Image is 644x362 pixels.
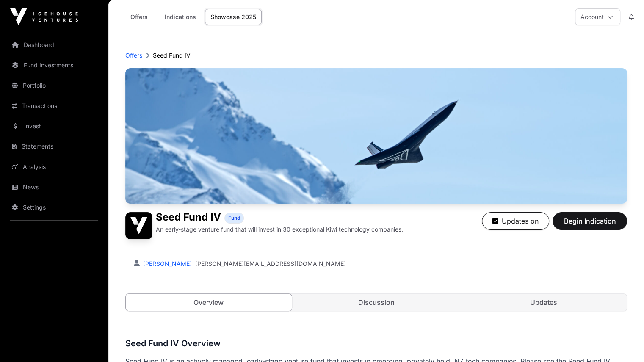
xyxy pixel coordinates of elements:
[125,212,152,239] img: Seed Fund IV
[563,216,616,226] span: Begin Indication
[156,212,221,224] h1: Seed Fund IV
[125,337,627,350] h3: Seed Fund IV Overview
[153,51,191,60] p: Seed Fund IV
[125,293,292,311] a: Overview
[159,9,202,25] a: Indications
[10,8,78,25] img: Icehouse Ventures Logo
[7,36,102,54] a: Dashboard
[7,117,102,135] a: Invest
[195,260,346,268] a: [PERSON_NAME][EMAIL_ADDRESS][DOMAIN_NAME]
[7,76,102,95] a: Portfolio
[7,137,102,156] a: Statements
[156,225,403,234] p: An early-stage venture fund that will invest in 30 exceptional Kiwi technology companies.
[553,212,627,230] button: Begin Indication
[602,321,644,362] iframe: Chat Widget
[7,198,102,217] a: Settings
[293,294,459,311] a: Discussion
[575,8,620,25] button: Account
[205,9,262,25] a: Showcase 2025
[7,158,102,176] a: Analysis
[7,56,102,75] a: Fund Investments
[7,178,102,196] a: News
[141,260,192,267] a: [PERSON_NAME]
[482,212,549,230] button: Updates on
[125,68,627,204] img: Seed Fund IV
[122,9,156,25] a: Offers
[7,97,102,115] a: Transactions
[126,294,627,311] nav: Tabs
[228,215,240,221] span: Fund
[125,51,142,60] a: Offers
[461,294,627,311] a: Updates
[553,221,627,229] a: Begin Indication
